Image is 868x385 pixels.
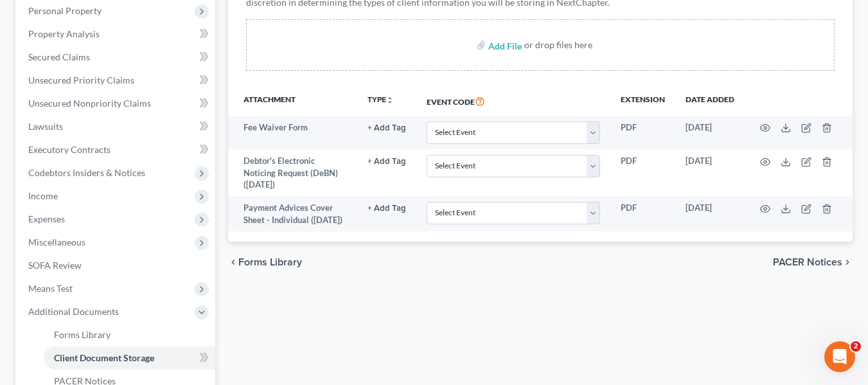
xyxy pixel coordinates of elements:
[54,329,111,340] span: Forms Library
[773,257,853,267] button: PACER Notices chevron_right
[524,39,592,51] div: or drop files here
[368,155,406,167] a: + Add Tag
[824,341,855,372] iframe: Intercom live chat
[368,204,406,213] button: + Add Tag
[842,257,853,267] i: chevron_right
[18,69,215,92] a: Unsecured Priority Claims
[28,213,65,224] span: Expenses
[28,283,73,294] span: Means Test
[228,149,357,196] td: Debtor's Electronic Noticing Request (DeBN) ([DATE])
[610,149,675,196] td: PDF
[368,121,406,134] a: + Add Tag
[238,257,302,267] span: Forms Library
[851,341,861,352] span: 2
[28,28,100,39] span: Property Analysis
[28,237,85,247] span: Miscellaneous
[675,196,745,231] td: [DATE]
[610,86,675,116] th: Extension
[675,86,745,116] th: Date added
[28,121,63,132] span: Lawsuits
[28,260,82,271] span: SOFA Review
[386,96,394,104] i: unfold_more
[18,115,215,138] a: Lawsuits
[18,254,215,277] a: SOFA Review
[18,92,215,115] a: Unsecured Nonpriority Claims
[28,98,151,109] span: Unsecured Nonpriority Claims
[368,96,394,104] button: TYPEunfold_more
[228,196,357,231] td: Payment Advices Cover Sheet - Individual ([DATE])
[773,257,842,267] span: PACER Notices
[18,46,215,69] a: Secured Claims
[228,86,357,116] th: Attachment
[44,346,215,370] a: Client Document Storage
[28,75,134,85] span: Unsecured Priority Claims
[610,116,675,149] td: PDF
[18,22,215,46] a: Property Analysis
[28,5,102,16] span: Personal Property
[228,257,302,267] button: chevron_left Forms Library
[416,86,610,116] th: Event Code
[368,202,406,214] a: + Add Tag
[675,149,745,196] td: [DATE]
[28,51,90,62] span: Secured Claims
[228,116,357,149] td: Fee Waiver Form
[18,138,215,161] a: Executory Contracts
[54,352,154,363] span: Client Document Storage
[228,257,238,267] i: chevron_left
[28,306,119,317] span: Additional Documents
[368,157,406,166] button: + Add Tag
[28,167,145,178] span: Codebtors Insiders & Notices
[675,116,745,149] td: [DATE]
[28,144,111,155] span: Executory Contracts
[368,124,406,132] button: + Add Tag
[610,196,675,231] td: PDF
[28,190,58,201] span: Income
[44,323,215,346] a: Forms Library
